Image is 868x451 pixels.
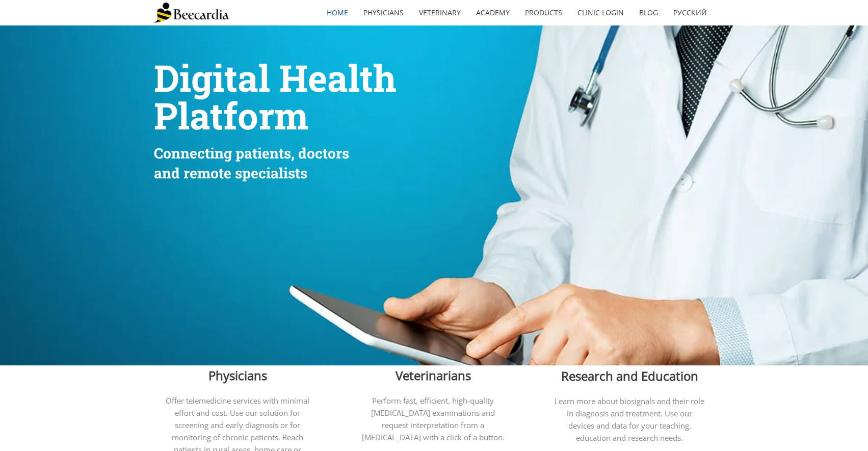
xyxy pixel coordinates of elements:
[154,3,229,23] img: Beecardia
[362,395,505,442] span: Perform fast, efficient, high-quality [MEDICAL_DATA] examinations and request interpretation from...
[555,396,704,443] span: Learn more about biosignals and their role in diagnosis and treatment. Use our devices and data f...
[570,1,632,24] a: Clinic Login
[517,1,570,24] a: Products
[154,144,349,163] span: Connecting patients, doctors
[154,54,397,102] span: Digital Health
[154,91,308,140] span: Platform
[208,367,267,384] span: Physicians
[632,1,666,24] a: Blog
[561,367,698,384] span: Research and Education
[666,1,715,24] a: Русский
[396,367,471,384] span: Veterinarians
[356,1,411,24] a: Physicians
[154,164,307,182] span: and remote specialists
[319,1,356,24] a: home
[468,1,517,24] a: Academy
[411,1,468,24] a: Veterinary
